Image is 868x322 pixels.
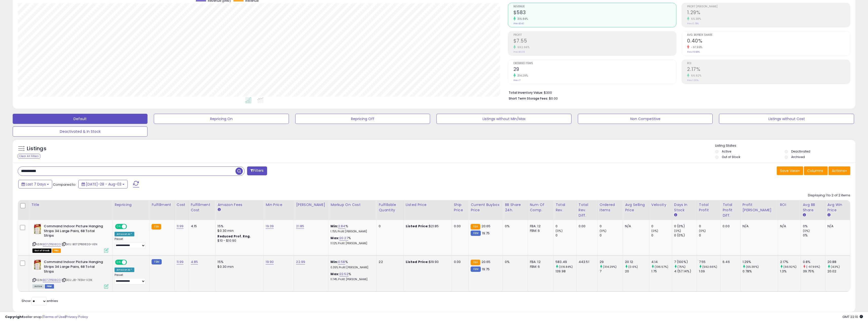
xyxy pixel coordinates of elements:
[827,213,830,217] small: Avg Win Price.
[806,265,820,269] small: (-97.99%)
[217,239,260,243] div: $10 - $10.90
[723,202,738,218] div: Total Profit Diff.
[5,314,24,319] strong: Copyright
[722,155,740,159] label: Out of Stock
[831,265,840,269] small: (4.3%)
[471,202,501,213] div: Current Buybox Price
[330,230,373,233] p: 1.75% Profit [PERSON_NAME]
[651,229,658,233] small: (0%)
[513,50,525,53] small: Prev: $1.09
[743,224,774,229] div: N/A
[436,114,571,124] button: Listings without Min/Max
[454,202,467,213] div: Ship Price
[115,268,134,272] div: Amazon AI *
[330,260,373,269] div: %
[330,278,373,281] p: 11.74% Profit [PERSON_NAME]
[13,126,147,137] button: Deactivated & In Stock
[330,202,374,207] div: Markup on Cost
[330,266,373,269] p: 0.35% Profit [PERSON_NAME]
[295,114,430,124] button: Repricing Off
[116,260,122,264] span: ON
[674,233,697,238] div: 0 (0%)
[330,242,373,245] p: 11.12% Profit [PERSON_NAME]
[482,259,491,264] span: 20.65
[217,229,260,233] div: $0.30 min
[689,45,703,49] small: -97.99%
[296,224,304,229] a: 21.85
[406,224,429,229] b: Listed Price:
[827,224,846,229] div: N/A
[804,166,828,175] button: Columns
[722,149,731,154] label: Active
[827,269,850,274] div: 20.02
[116,224,122,229] span: ON
[578,114,713,124] button: Non Competitive
[780,260,801,264] div: 2.17%
[603,265,617,269] small: (314.29%)
[66,314,88,319] a: Privacy Policy
[328,200,377,220] th: The percentage added to the cost of goods (COGS) that forms the calculator for Min & Max prices.
[674,224,697,229] div: 0 (0%)
[723,260,736,264] div: 6.46
[509,90,543,95] b: Total Inventory Value:
[115,232,134,236] div: Amazon AI *
[43,278,61,282] a: B07ZPB382G
[32,224,108,252] div: ASIN:
[513,34,676,36] span: Profit
[556,229,563,233] small: (0%)
[600,224,623,229] div: 0
[482,224,491,229] span: 20.65
[677,265,686,269] small: (75%)
[379,202,401,213] div: Fulfillable Quantity
[559,265,573,269] small: (316.84%)
[625,202,647,213] div: Avg Selling Price
[808,193,850,198] div: Displaying 1 to 2 of 2 items
[177,259,184,264] a: 11.99
[674,260,697,264] div: 7 (100%)
[406,202,450,207] div: Listed Price
[699,224,720,229] div: 0
[154,114,289,124] button: Repricing On
[505,224,524,229] div: 0%
[339,272,348,277] a: 22.52
[330,224,373,233] div: %
[842,314,863,319] span: 2025-08-11 22:10 GMT
[296,202,326,207] div: [PERSON_NAME]
[719,114,854,124] button: Listings without Cost
[5,315,88,319] div: seller snap | |
[699,269,720,274] div: 1.09
[454,224,465,229] div: 0.00
[699,229,706,233] small: (0%)
[505,260,524,264] div: 0%
[31,202,110,207] div: Title
[330,236,373,245] div: %
[62,242,98,246] span: | SKU: B07ZPB382G-VEN
[513,22,524,25] small: Prev: $140
[743,269,778,274] div: 0.78%
[191,224,212,229] div: 4.15
[556,233,576,238] div: 0
[27,145,46,152] h5: Listings
[32,260,108,288] div: ASIN:
[803,269,825,274] div: 39.75%
[482,267,490,272] span: 19.75
[651,260,672,264] div: 4.14
[780,202,799,207] div: ROI
[807,168,823,173] span: Columns
[777,166,803,175] button: Save View
[699,233,720,238] div: 0
[780,269,801,274] div: 1.3%
[628,265,638,269] small: (0.6%)
[13,114,147,124] button: Default
[803,213,806,217] small: Avg BB Share.
[22,298,58,303] span: Show: entries
[651,269,672,274] div: 1.75
[651,224,672,229] div: 0
[687,79,698,82] small: Prev: 1.30%
[516,74,528,78] small: 314.29%
[803,229,810,233] small: (0%)
[330,224,338,229] b: Min:
[699,202,718,213] div: Total Profit
[530,224,549,229] div: FBA: 12
[625,269,649,274] div: 20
